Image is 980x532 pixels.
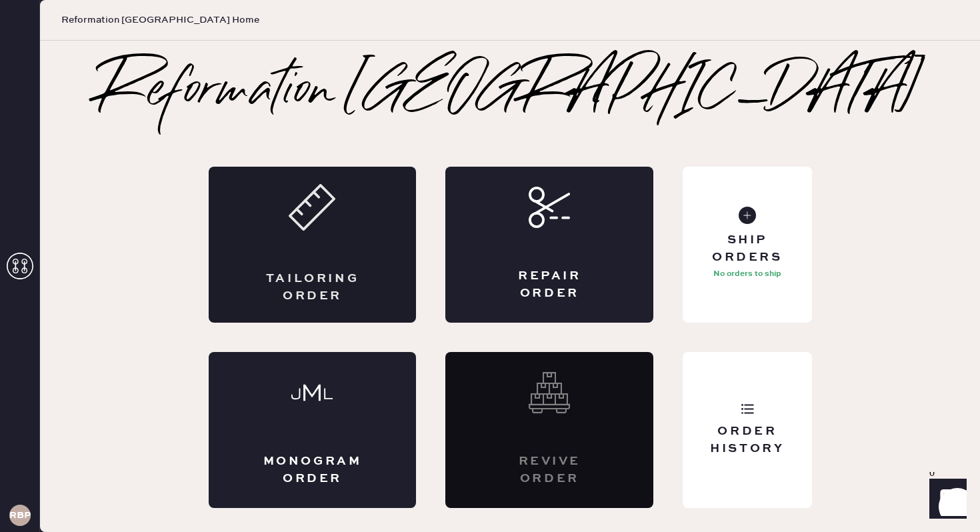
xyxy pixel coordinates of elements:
div: Revive order [499,453,600,487]
span: Reformation [GEOGRAPHIC_DATA] Home [61,13,259,27]
div: Tailoring Order [262,271,363,304]
iframe: Front Chat [917,472,974,529]
div: Order History [693,423,801,457]
p: No orders to ship [713,266,781,282]
h2: Reformation [GEOGRAPHIC_DATA] [98,65,923,119]
div: Ship Orders [693,232,801,265]
div: Monogram Order [262,453,363,487]
h3: RBPA [9,511,31,520]
div: Repair Order [499,268,600,301]
div: Interested? Contact us at care@hemster.co [445,352,653,508]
